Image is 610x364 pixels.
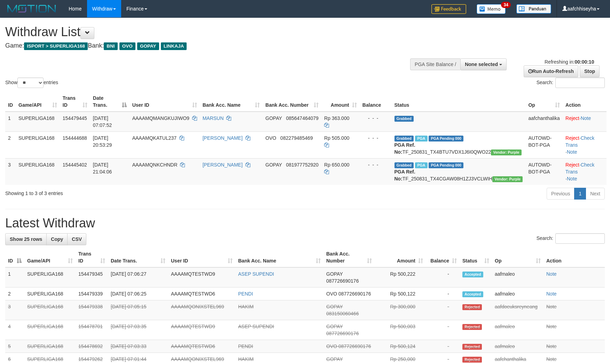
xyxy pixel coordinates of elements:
td: 1 [5,112,16,132]
td: 3 [5,158,16,185]
td: - [426,320,460,340]
td: AAAAMQTESTWD6 [168,340,235,353]
span: GOPAY [265,162,282,168]
td: - [426,340,460,353]
span: OVO [326,343,337,349]
b: PGA Ref. No: [394,169,415,181]
span: OVO [119,42,135,50]
th: User ID: activate to sort column ascending [168,248,235,267]
a: Check Trans [565,162,594,175]
td: aafchanthalika [525,112,563,132]
td: TF_250831_TX4BTU7VDX1J6I0QWO22 [392,131,526,158]
th: User ID: activate to sort column ascending [130,92,200,112]
span: Grabbed [394,116,414,122]
span: Marked by aafsoycanthlai [415,136,427,141]
select: Showentries [17,78,44,88]
th: Bank Acc. Name: activate to sort column ascending [200,92,263,112]
td: SUPERLIGA168 [16,131,60,158]
span: GOPAY [326,324,343,329]
span: Copy 087726690176 to clipboard [326,331,359,336]
td: AAAAMQTESTWD9 [168,267,235,288]
td: SUPERLIGA168 [24,288,76,300]
h1: Withdraw List [5,25,400,39]
td: [DATE] 07:03:35 [108,320,168,340]
td: Rp 500,003 [375,320,426,340]
span: AAAAMQMANGKUJIWO9 [132,115,189,121]
a: Note [546,324,557,329]
td: 2 [5,131,16,158]
span: OVO [326,291,337,297]
td: SUPERLIGA168 [24,340,76,353]
span: Copy 082279485469 to clipboard [280,135,313,141]
a: Note [581,115,591,121]
a: Check Trans [565,135,594,148]
td: 4 [5,320,24,340]
td: aafmaleo [492,340,543,353]
td: 1 [5,267,24,288]
td: aafmaleo [492,320,543,340]
img: Feedback.jpg [431,4,466,14]
td: AUTOWD-BOT-PGA [525,158,563,185]
input: Search: [555,233,605,244]
a: Note [546,356,557,362]
span: Rejected [462,357,482,363]
td: AAAAMQTESTWD9 [168,320,235,340]
a: Copy [46,233,68,245]
span: CSV [72,236,82,242]
td: · [563,112,607,132]
span: Rejected [462,324,482,330]
td: 3 [5,300,24,320]
td: [DATE] 07:06:27 [108,267,168,288]
input: Search: [555,78,605,88]
span: [DATE] 07:07:52 [93,115,112,128]
td: [DATE] 07:06:25 [108,288,168,300]
td: 5 [5,340,24,353]
span: BNI [104,42,117,50]
td: 2 [5,288,24,300]
th: Game/API: activate to sort column ascending [16,92,60,112]
span: Copy [51,236,63,242]
td: Rp 500,222 [375,267,426,288]
button: None selected [460,58,507,70]
th: Status: activate to sort column ascending [460,248,492,267]
a: Reject [565,162,579,168]
span: Rp 505.000 [324,135,349,141]
a: Show 25 rows [5,233,47,245]
span: GOPAY [265,115,282,121]
span: Rejected [462,344,482,350]
a: Note [546,304,557,309]
a: Note [546,291,557,297]
td: 154479338 [76,300,108,320]
span: AAAAMQNKCHNDR [132,162,178,168]
span: GOPAY [326,271,343,277]
span: 154444688 [63,135,87,141]
h4: Game: Bank: [5,42,400,49]
td: Rp 300,000 [375,300,426,320]
td: SUPERLIGA168 [16,112,60,132]
td: SUPERLIGA168 [24,267,76,288]
span: [DATE] 21:04:06 [93,162,112,175]
th: Balance [360,92,392,112]
span: 34 [501,2,510,8]
label: Search: [537,233,605,244]
td: AUTOWD-BOT-PGA [525,131,563,158]
span: Marked by aafchhiseyha [415,162,427,168]
td: - [426,288,460,300]
span: Grabbed [394,136,414,141]
div: - - - [362,135,389,141]
th: Amount: activate to sort column ascending [321,92,360,112]
a: PENDI [238,291,253,297]
a: Next [586,188,605,200]
span: AAAAMQKATUL237 [132,135,177,141]
td: · · [563,131,607,158]
a: Note [567,149,577,155]
div: - - - [362,161,389,168]
span: Rp 650.000 [324,162,349,168]
span: Copy 081977752920 to clipboard [286,162,318,168]
a: [PERSON_NAME] [203,135,243,141]
a: ASEP SUPENDI [238,324,274,329]
span: OVO [265,135,276,141]
td: aafdoeuksreyneang [492,300,543,320]
a: Note [546,271,557,277]
span: Copy 085647464079 to clipboard [286,115,318,121]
